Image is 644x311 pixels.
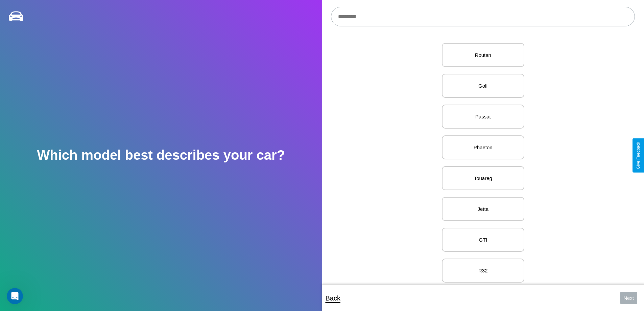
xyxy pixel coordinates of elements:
[7,288,23,304] iframe: Intercom live chat
[449,235,517,244] p: GTI
[620,292,637,304] button: Next
[449,143,517,152] p: Phaeton
[449,266,517,275] p: R32
[449,112,517,121] p: Passat
[636,142,641,169] div: Give Feedback
[449,81,517,90] p: Golf
[449,204,517,214] p: Jetta
[326,292,340,304] p: Back
[449,50,517,60] p: Routan
[449,174,517,183] p: Touareg
[37,148,285,163] h2: Which model best describes your car?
